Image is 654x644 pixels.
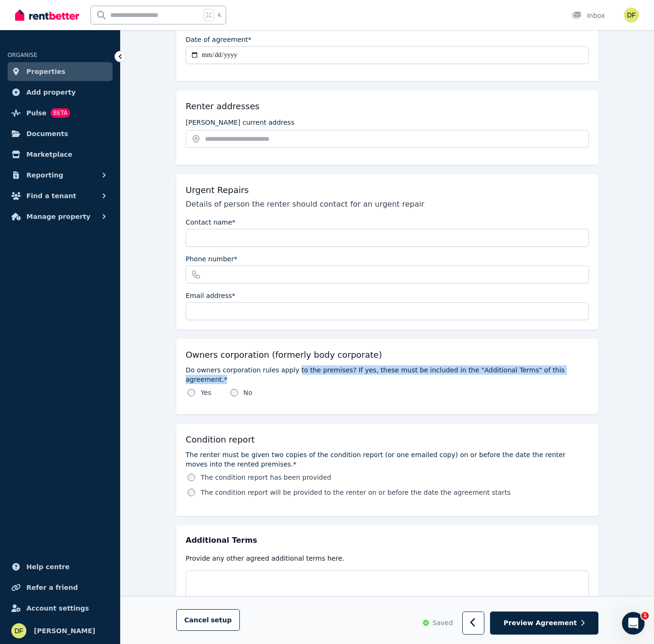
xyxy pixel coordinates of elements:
span: Help centre [26,561,70,572]
span: Add property [26,87,76,98]
a: Refer a friend [8,578,113,597]
span: BETA [50,108,70,118]
span: Preview Agreement [504,619,577,628]
a: Marketplace [8,145,113,164]
span: [PERSON_NAME] [34,625,95,636]
span: Documents [26,128,68,139]
button: Find a tenant [8,186,113,205]
a: Properties [8,62,113,81]
label: The renter must be given two copies of the condition report (or one emailed copy) on or before th... [186,450,589,469]
h5: Owners corporation (formerly body corporate) [186,348,382,362]
span: Saved [433,619,453,628]
span: Refer a friend [26,582,78,593]
label: The condition report has been provided [201,473,331,482]
a: Account settings [8,599,113,618]
img: David Feng [624,8,639,23]
button: Cancelsetup [176,610,240,631]
label: Contact name* [186,217,236,227]
span: Properties [26,66,65,77]
button: Manage property [8,207,113,226]
a: Add property [8,83,113,102]
label: Date of agreement* [186,35,252,44]
button: Preview Agreement [490,612,598,635]
h5: Renter addresses [186,100,260,113]
a: Help centre [8,557,113,576]
span: 1 [641,612,649,620]
label: Phone number* [186,254,237,264]
span: Find a tenant [26,190,76,201]
label: Yes [201,388,212,397]
a: PulseBETA [8,104,113,122]
div: Inbox [572,11,605,20]
span: ORGANISE [8,52,37,58]
span: Pulse [26,107,47,119]
h5: Condition report [186,433,255,446]
iframe: Intercom live chat [622,612,645,635]
label: The condition report will be provided to the renter on or before the date the agreement starts [201,488,511,497]
span: Cancel [184,617,232,624]
h5: Urgent Repairs [186,184,249,197]
p: Details of person the renter should contact for an urgent repair [186,199,589,210]
span: Manage property [26,211,90,222]
img: RentBetter [15,8,79,22]
span: Additional Terms [186,535,257,546]
label: Do owners corporation rules apply to the premises? If yes, these must be included in the "Additio... [186,365,589,384]
span: Account settings [26,603,89,614]
label: No [244,388,253,397]
label: [PERSON_NAME] current address [186,119,294,126]
p: Provide any other agreed additional terms here. [186,554,589,563]
span: Marketplace [26,149,72,160]
img: David Feng [11,623,26,638]
span: k [218,11,221,19]
span: Reporting [26,169,63,181]
a: Documents [8,124,113,143]
label: Email address* [186,291,235,300]
button: Reporting [8,166,113,185]
span: setup [211,616,232,625]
